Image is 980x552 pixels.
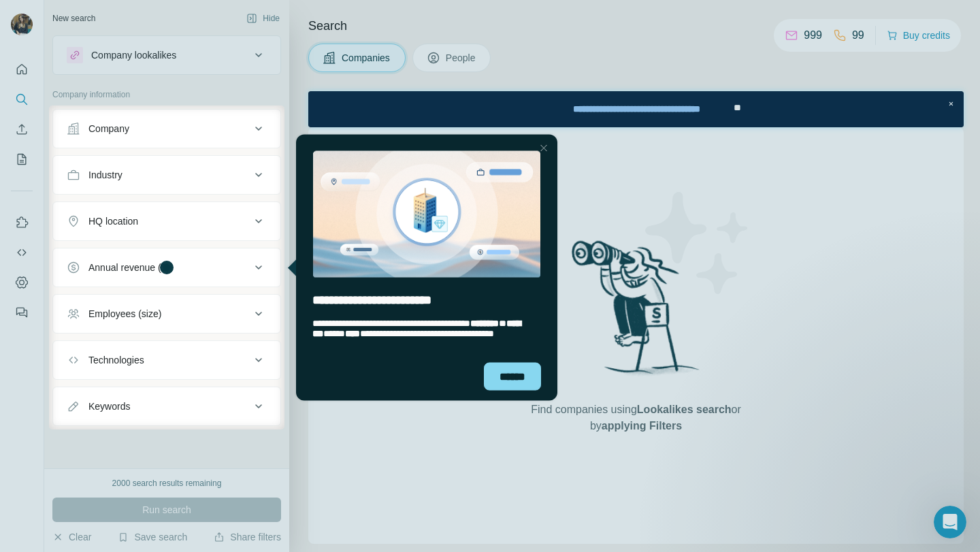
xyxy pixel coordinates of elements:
[53,297,280,330] button: Employees (size)
[53,344,280,376] button: Technologies
[88,168,122,182] div: Industry
[88,214,138,228] div: HQ location
[636,5,649,19] div: Close Step
[53,251,280,284] button: Annual revenue ($)
[284,132,560,404] iframe: Tooltip
[53,112,280,145] button: Company
[88,122,129,135] div: Company
[53,205,280,238] button: HQ location
[88,400,130,413] div: Keywords
[53,390,280,423] button: Keywords
[88,307,161,321] div: Employees (size)
[232,3,424,33] div: Upgrade plan for full access to Surfe
[88,261,169,274] div: Annual revenue ($)
[88,353,144,367] div: Technologies
[53,159,280,191] button: Industry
